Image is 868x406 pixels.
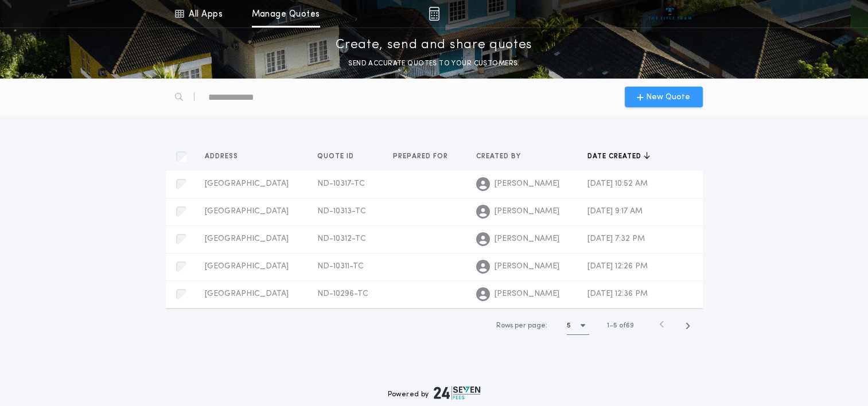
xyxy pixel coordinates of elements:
h1: 5 [567,320,571,331]
span: 1 [607,322,609,329]
button: Quote ID [317,151,362,162]
span: [GEOGRAPHIC_DATA] [205,179,289,188]
span: [DATE] 12:36 PM [587,290,648,298]
span: ND-10312-TC [317,235,365,243]
span: Rows per page: [496,322,547,329]
button: 5 [567,317,589,335]
span: [PERSON_NAME] [495,206,559,217]
button: Address [205,151,247,162]
span: ND-10317-TC [317,179,364,188]
img: logo [434,386,481,400]
img: vs-icon [648,8,691,19]
span: ND-10296-TC [317,290,368,298]
span: ND-10313-TC [317,207,365,216]
span: [PERSON_NAME] [495,288,559,300]
span: 5 [613,322,617,329]
div: Powered by [388,386,481,400]
img: img [429,7,439,21]
span: New Quote [646,91,690,103]
span: [DATE] 10:52 AM [587,179,648,188]
span: Address [205,152,240,161]
span: Prepared for [393,152,450,161]
span: [PERSON_NAME] [495,233,559,245]
span: of 69 [619,321,634,331]
span: Date created [587,152,644,161]
span: [DATE] 12:26 PM [587,262,648,271]
span: [GEOGRAPHIC_DATA] [205,235,289,243]
button: Date created [587,151,650,162]
span: [GEOGRAPHIC_DATA] [205,207,289,216]
span: [DATE] 7:32 PM [587,235,645,243]
p: SEND ACCURATE QUOTES TO YOUR CUSTOMERS. [348,58,519,69]
span: [PERSON_NAME] [495,261,559,272]
span: Quote ID [317,152,356,161]
span: [DATE] 9:17 AM [587,207,643,216]
button: Created by [476,151,530,162]
span: Created by [476,152,523,161]
span: ND-10311-TC [317,262,363,271]
button: New Quote [625,87,703,107]
span: [GEOGRAPHIC_DATA] [205,290,289,298]
span: [PERSON_NAME] [495,178,559,190]
span: [GEOGRAPHIC_DATA] [205,262,289,271]
p: Create, send and share quotes [336,36,532,54]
